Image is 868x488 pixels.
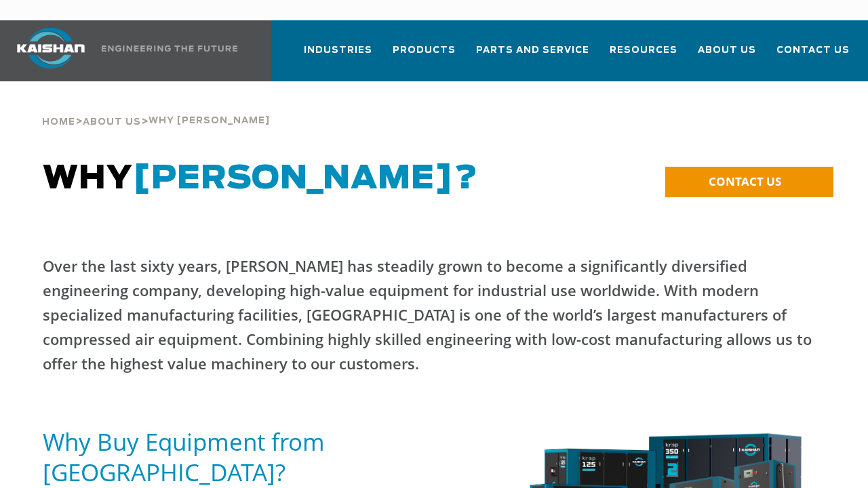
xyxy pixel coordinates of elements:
a: Products [393,33,456,79]
span: About Us [83,118,141,127]
span: [PERSON_NAME]? [133,163,478,195]
span: CONTACT US [709,174,781,189]
span: Why [PERSON_NAME] [149,117,270,125]
img: Engineering the future [102,45,237,52]
span: Home [42,118,75,127]
a: About Us [83,115,141,127]
a: CONTACT US [665,167,833,197]
a: Industries [304,33,372,79]
a: Resources [610,33,677,79]
span: Resources [610,43,677,58]
a: About Us [698,33,756,79]
p: Over the last sixty years, [PERSON_NAME] has steadily grown to become a significantly diversified... [43,253,825,375]
a: Home [42,115,75,127]
span: About Us [698,43,756,58]
span: Contact Us [776,43,850,58]
span: WHY [43,163,478,195]
span: Products [393,43,456,58]
h5: Why Buy Equipment from [GEOGRAPHIC_DATA]? [43,426,479,487]
a: Contact Us [776,33,850,79]
a: Parts and Service [476,33,589,79]
span: Parts and Service [476,43,589,58]
span: Industries [304,43,372,58]
div: > > [42,81,270,133]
